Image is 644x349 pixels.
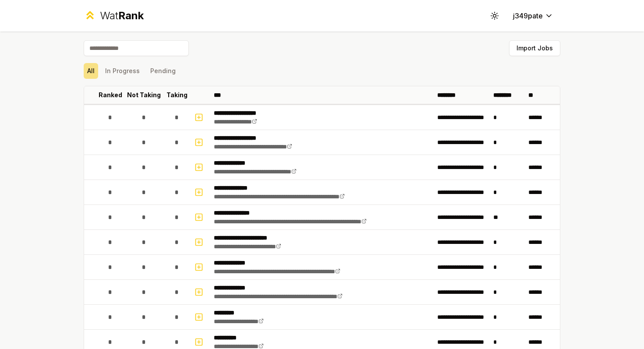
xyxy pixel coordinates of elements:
[147,63,179,79] button: Pending
[513,11,543,21] span: j349pate
[118,9,144,22] span: Rank
[84,63,98,79] button: All
[509,40,560,56] button: Import Jobs
[84,9,144,23] a: WatRank
[127,91,161,99] p: Not Taking
[166,91,188,99] p: Taking
[100,9,144,23] div: Wat
[102,63,143,79] button: In Progress
[99,91,122,99] p: Ranked
[506,8,560,24] button: j349pate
